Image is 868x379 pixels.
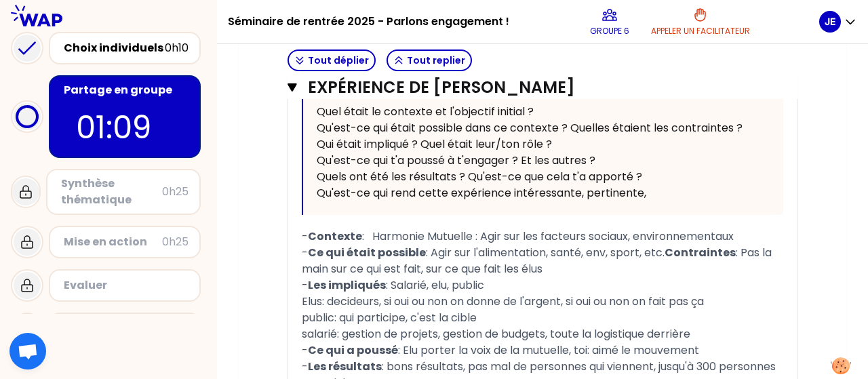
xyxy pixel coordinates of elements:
[302,326,690,342] span: salarié: gestion de projets, gestion de budgets, toute la logistique derrière
[64,82,189,98] div: Partage en groupe
[162,184,189,200] div: 0h25
[317,104,534,119] span: Quel était le contexte et l'objectif initial ?
[590,26,629,37] p: Groupe 6
[819,11,857,33] button: JE
[288,77,797,98] button: Expérience de [PERSON_NAME]
[308,277,386,293] span: Les impliqués
[64,40,165,56] div: Choix individuels
[426,245,665,260] span: : Agir sur l'alimentation, santé, env, sport, etc.
[302,245,308,260] span: -
[317,120,743,136] span: Qu'est-ce qui était possible dans ce contexte ? Quelles étaient les contraintes ?
[362,228,734,244] span: : Harmonie Mutuelle : Agir sur les facteurs sociaux, environnementaux
[398,342,699,358] span: : Elu porter la voix de la mutuelle, toi: aimé le mouvement
[317,153,595,168] span: Qu'est-ce qui t'a poussé à t'engager ? Et les autres ?
[387,49,472,71] button: Tout replier
[302,277,308,293] span: -
[317,185,646,201] span: Qu'est-ce qui rend cette expérience intéressante, pertinente,
[64,277,189,294] div: Evaluer
[665,245,736,260] span: Contraintes
[308,359,382,374] span: Les résultats
[646,1,755,42] button: Appeler un facilitateur
[317,136,552,152] span: Qui était impliqué ? Quel était leur/ton rôle ?
[165,40,189,56] div: 0h10
[585,1,635,42] button: Groupe 6
[651,26,750,37] p: Appeler un facilitateur
[317,169,642,184] span: Quels ont été les résultats ? Qu'est-ce que cela t'a apporté ?
[308,245,426,260] span: Ce qui était possible
[61,176,162,208] div: Synthèse thématique
[386,277,484,293] span: : Salarié, elu, public
[308,228,362,244] span: Contexte
[64,234,162,250] div: Mise en action
[308,342,398,358] span: Ce qui a poussé
[9,333,46,370] div: Ouvrir le chat
[302,342,308,358] span: -
[302,294,704,309] span: Elus: decideurs, si oui ou non on donne de l'argent, si oui ou non on fait pas ça
[302,228,308,244] span: -
[288,49,376,71] button: Tout déplier
[825,15,836,28] p: JE
[302,310,477,325] span: public: qui participe, c'est la cible
[302,245,774,277] span: : Pas la main sur ce qui est fait, sur ce que fait les élus
[308,77,745,98] h3: Expérience de [PERSON_NAME]
[76,104,174,151] p: 01:09
[162,234,189,250] div: 0h25
[302,359,308,374] span: -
